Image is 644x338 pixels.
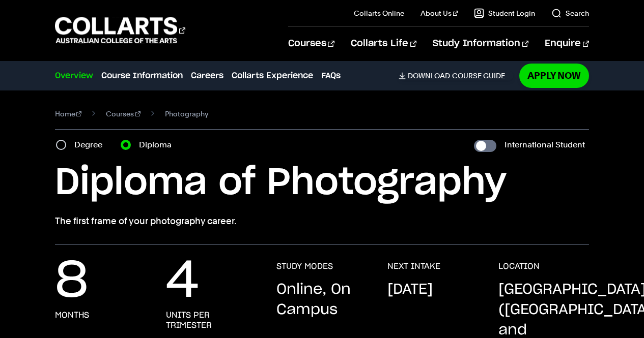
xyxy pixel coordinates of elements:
[55,107,82,121] a: Home
[354,8,404,18] a: Collarts Online
[55,310,89,320] h3: months
[74,138,108,152] label: Degree
[498,261,540,271] h3: LOCATION
[232,70,313,82] a: Collarts Experience
[166,261,199,302] p: 4
[55,214,590,228] p: The first frame of your photography career.
[55,16,185,45] div: Go to homepage
[166,310,257,330] h3: units per trimester
[321,70,341,82] a: FAQs
[276,261,333,271] h3: STUDY MODES
[55,70,93,82] a: Overview
[399,71,513,80] a: DownloadCourse Guide
[106,107,141,121] a: Courses
[101,70,183,82] a: Course Information
[55,261,88,302] p: 8
[288,27,334,60] a: Courses
[519,64,589,87] a: Apply Now
[387,261,440,271] h3: NEXT INTAKE
[545,27,589,60] a: Enquire
[276,280,367,320] p: Online, On Campus
[551,8,589,18] a: Search
[474,8,535,18] a: Student Login
[421,8,458,18] a: About Us
[351,27,416,60] a: Collarts Life
[191,70,223,82] a: Careers
[433,27,528,60] a: Study Information
[165,107,208,121] span: Photography
[408,71,450,80] span: Download
[139,138,178,152] label: Diploma
[505,138,585,152] label: International Student
[387,280,433,300] p: [DATE]
[55,160,590,206] h1: Diploma of Photography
